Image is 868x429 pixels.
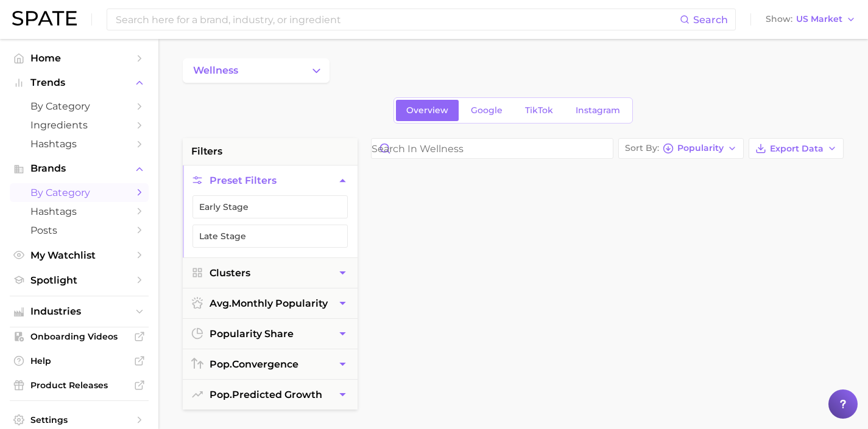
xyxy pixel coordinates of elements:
[770,144,824,154] span: Export Data
[210,298,231,309] abbr: average
[210,328,294,340] span: popularity share
[210,298,328,309] span: monthly popularity
[183,288,358,318] button: avg.monthly popularity
[30,355,128,366] span: Help
[677,145,724,152] span: Popularity
[10,134,149,153] a: Hashtags
[30,225,128,236] span: Posts
[10,74,149,92] button: Trends
[460,100,513,121] a: Google
[10,246,149,265] a: My Watchlist
[30,119,128,131] span: Ingredients
[372,139,613,158] input: Search in wellness
[30,163,128,174] span: Brands
[192,195,348,218] button: Early Stage
[30,414,128,425] span: Settings
[749,138,844,159] button: Export Data
[192,225,348,248] button: Late Stage
[796,16,842,23] span: US Market
[210,389,232,400] abbr: popularity index
[618,138,744,159] button: Sort ByPopularity
[30,52,128,64] span: Home
[193,65,238,76] span: wellness
[115,9,680,30] input: Search here for a brand, industry, or ingredient
[30,331,128,342] span: Onboarding Videos
[183,319,358,349] button: popularity share
[183,380,358,410] button: pop.predicted growth
[183,166,358,195] button: Preset Filters
[10,202,149,221] a: Hashtags
[10,302,149,321] button: Industries
[766,16,792,23] span: Show
[10,49,149,68] a: Home
[30,77,128,88] span: Trends
[565,100,630,121] a: Instagram
[183,258,358,288] button: Clusters
[625,145,659,152] span: Sort By
[191,144,222,159] span: filters
[406,105,448,116] span: Overview
[30,380,128,391] span: Product Releases
[10,97,149,116] a: by Category
[30,274,128,286] span: Spotlight
[693,14,728,26] span: Search
[10,411,149,429] a: Settings
[12,11,77,26] img: SPATE
[471,105,503,116] span: Google
[30,206,128,217] span: Hashtags
[10,271,149,290] a: Spotlight
[30,249,128,261] span: My Watchlist
[210,358,232,370] abbr: popularity index
[763,12,859,27] button: ShowUS Market
[10,159,149,178] button: Brands
[10,327,149,346] a: Onboarding Videos
[183,349,358,379] button: pop.convergence
[30,138,128,150] span: Hashtags
[183,58,330,83] button: Change Category
[210,358,298,370] span: convergence
[10,116,149,134] a: Ingredients
[210,389,322,400] span: predicted growth
[10,352,149,370] a: Help
[210,267,250,279] span: Clusters
[10,376,149,394] a: Product Releases
[576,105,620,116] span: Instagram
[396,100,459,121] a: Overview
[30,100,128,112] span: by Category
[10,221,149,240] a: Posts
[525,105,553,116] span: TikTok
[30,187,128,198] span: by Category
[30,306,128,317] span: Industries
[210,175,277,186] span: Preset Filters
[10,183,149,202] a: by Category
[515,100,563,121] a: TikTok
